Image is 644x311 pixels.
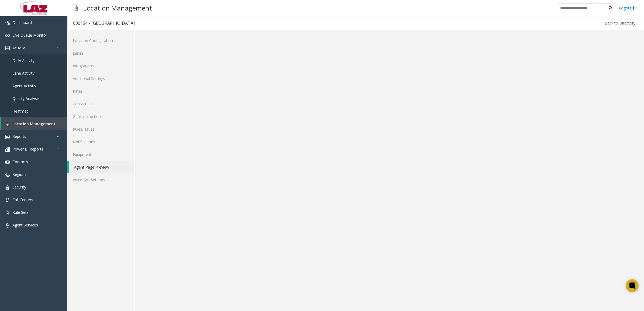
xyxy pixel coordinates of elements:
[5,173,10,177] img: 'icon'
[12,33,47,38] span: Live Queue Monitor
[5,211,10,215] img: 'icon'
[67,173,134,186] a: Voice Bot Settings
[12,83,36,88] span: Agent Activity
[69,161,134,173] a: Agent Page Preview
[67,34,134,47] a: Location Configuration
[12,197,33,202] span: Call Centers
[67,123,134,135] a: Rules/Issues
[601,19,639,27] button: Back to Directory
[5,160,10,164] img: 'icon'
[67,85,134,97] a: Rates
[12,96,40,101] span: Quality Analysis
[12,222,38,228] span: Agent Services
[12,146,43,152] span: Power BI Reports
[12,184,26,190] span: Security
[67,47,134,60] a: Lanes
[67,60,134,72] a: Integrations
[12,172,26,177] span: Regions
[12,20,32,25] span: Dashboard
[12,109,29,114] span: Heatmap
[5,46,10,50] img: 'icon'
[73,20,135,27] div: 600154 - [GEOGRAPHIC_DATA]
[67,72,134,85] a: Additional Settings
[1,117,67,130] a: Location Management
[67,135,134,148] a: Notifications
[5,33,10,38] img: 'icon'
[12,121,56,126] span: Location Management
[12,58,34,63] span: Daily Activity
[5,223,10,228] img: 'icon'
[81,1,155,15] h3: Location Management
[5,147,10,152] img: 'icon'
[633,5,637,11] img: logout
[619,5,637,11] a: Logout
[5,185,10,190] img: 'icon'
[5,122,10,126] img: 'icon'
[5,21,10,25] img: 'icon'
[67,97,134,110] a: Contact List
[67,148,134,161] a: Equipment
[12,45,25,50] span: Activity
[67,110,134,123] a: Gate Instructions
[12,71,34,76] span: Lane Activity
[12,159,28,164] span: Contacts
[5,135,10,139] img: 'icon'
[5,198,10,202] img: 'icon'
[73,1,78,15] img: pageIcon
[12,210,29,215] span: Rule Sets
[12,134,26,139] span: Reports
